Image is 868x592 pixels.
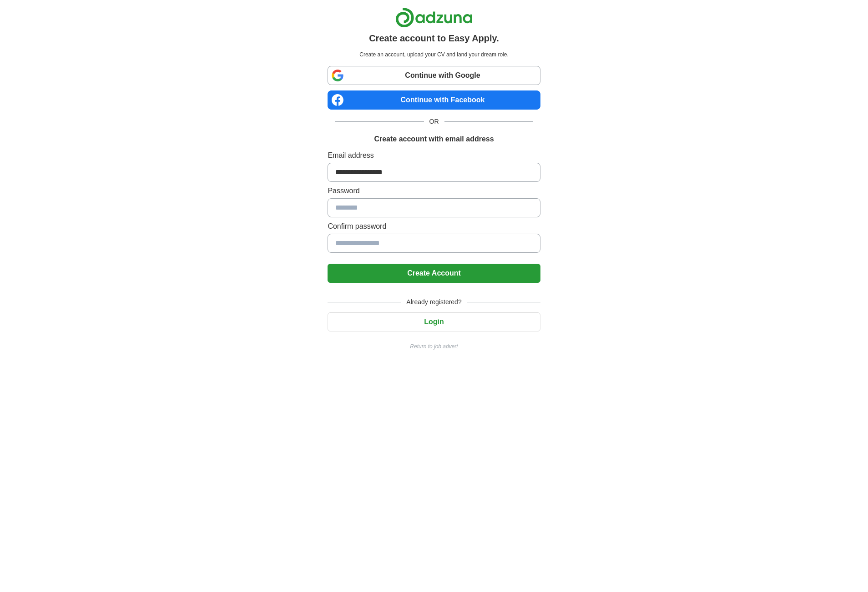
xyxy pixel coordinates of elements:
button: Login [328,312,540,331]
a: Return to job advert [328,342,540,351]
a: Continue with Google [328,66,540,85]
button: Create Account [328,264,540,283]
span: OR [424,117,444,126]
label: Email address [328,150,540,161]
img: Adzuna logo [395,7,473,28]
a: Login [328,318,540,326]
span: Already registered? [401,297,467,307]
h1: Create account to Easy Apply. [369,31,499,45]
h1: Create account with email address [374,134,494,145]
label: Password [328,186,540,196]
label: Confirm password [328,221,540,232]
p: Create an account, upload your CV and land your dream role. [329,50,538,59]
a: Continue with Facebook [328,90,540,110]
